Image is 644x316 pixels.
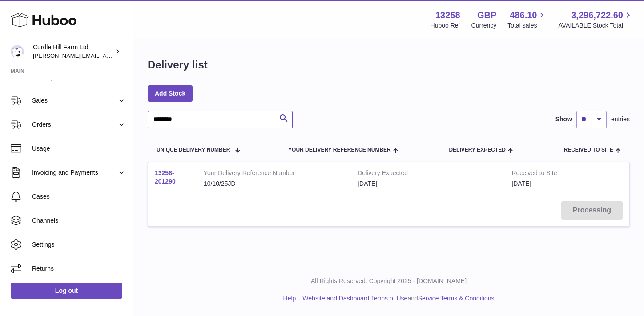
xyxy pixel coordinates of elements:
[571,9,623,21] span: 3,296,722.60
[32,120,117,129] span: Orders
[507,9,547,30] a: 486.10 Total sales
[32,168,117,177] span: Invoicing and Payments
[11,283,122,299] a: Log out
[358,169,498,180] strong: Delivery Expected
[564,147,613,153] span: Received to Site
[288,147,391,153] span: Your Delivery Reference Number
[431,21,460,30] div: Huboo Ref
[435,9,460,21] strong: 13258
[11,45,24,58] img: james@diddlysquatfarmshop.com
[507,21,547,30] span: Total sales
[510,9,537,21] span: 486.10
[358,180,498,188] div: [DATE]
[148,58,208,72] h1: Delivery list
[33,43,113,60] div: Curdle Hill Farm Ltd
[418,295,495,302] a: Service Terms & Conditions
[302,295,407,302] a: Website and Dashboard Terms of Use
[558,21,633,30] span: AVAILABLE Stock Total
[611,115,630,124] span: entries
[141,277,637,285] p: All Rights Reserved. Copyright 2025 - [DOMAIN_NAME]
[511,169,585,180] strong: Received to Site
[471,21,497,30] div: Currency
[157,147,230,153] span: Unique Delivery Number
[32,264,126,273] span: Returns
[555,115,572,124] label: Show
[558,9,633,30] a: 3,296,722.60 AVAILABLE Stock Total
[32,240,126,249] span: Settings
[33,52,178,59] span: [PERSON_NAME][EMAIL_ADDRESS][DOMAIN_NAME]
[477,9,496,21] strong: GBP
[32,216,126,225] span: Channels
[32,192,126,201] span: Cases
[449,147,505,153] span: Delivery Expected
[283,295,296,302] a: Help
[204,169,344,180] strong: Your Delivery Reference Number
[32,144,126,153] span: Usage
[148,85,193,101] a: Add Stock
[204,180,344,188] div: 10/10/25JD
[155,169,176,185] a: 13258-201290
[299,294,494,303] li: and
[32,96,117,105] span: Sales
[511,180,531,187] span: [DATE]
